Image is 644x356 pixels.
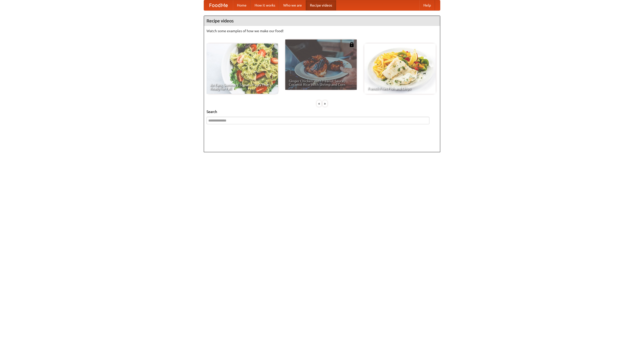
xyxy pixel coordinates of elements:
[233,0,251,10] a: Home
[204,16,440,26] h4: Recipe videos
[323,100,327,107] div: »
[419,0,435,10] a: Help
[207,44,278,94] a: An Easy, Summery Tomato Pasta That's Ready for Fall
[210,83,274,90] span: An Easy, Summery Tomato Pasta That's Ready for Fall
[251,0,279,10] a: How it works
[349,42,354,47] img: 483408.png
[204,0,233,10] a: FoodMe
[207,109,437,114] h5: Search
[317,100,321,107] div: «
[306,0,336,10] a: Recipe videos
[364,44,436,94] a: French Fries Fish and Chips
[279,0,306,10] a: Who we are
[368,87,432,90] span: French Fries Fish and Chips
[207,28,437,33] p: Watch some examples of how we make our food!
